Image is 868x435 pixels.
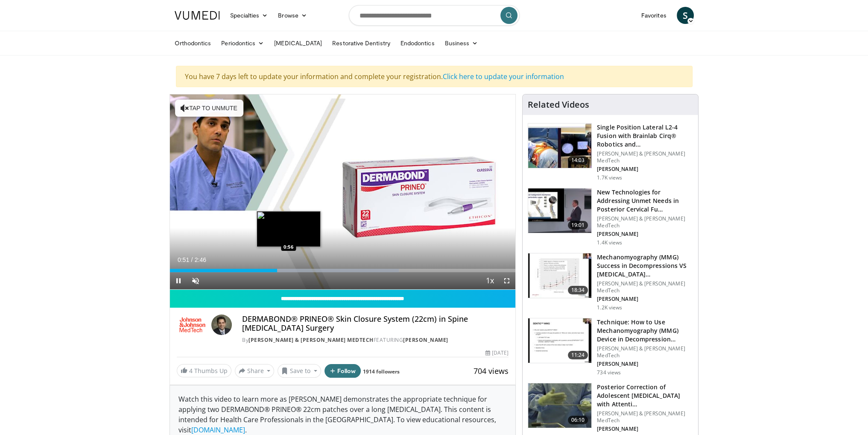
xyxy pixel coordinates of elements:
span: 0:51 [178,256,189,263]
div: Progress Bar [170,269,516,272]
input: Search topics, interventions [349,5,520,26]
p: [PERSON_NAME] [597,166,693,173]
p: [PERSON_NAME] [597,296,693,303]
a: 1914 followers [363,368,400,375]
button: Pause [170,272,187,289]
button: Follow [324,364,361,378]
a: Click here to update your information [443,72,564,81]
span: 4 [189,367,193,375]
a: [PERSON_NAME] [403,336,448,344]
img: 86b95020-a6f8-4a79-bf9e-090ebaa5acbb.150x105_q85_crop-smart_upscale.jpg [528,188,591,233]
button: Playback Rate [481,272,498,289]
a: Endodontics [395,35,440,52]
h3: Posterior Correction of Adolescent [MEDICAL_DATA] with Attenti… [597,383,693,409]
a: Business [440,35,483,52]
button: Fullscreen [498,272,515,289]
p: 1.2K views [597,304,622,311]
img: 44ba9214-7f98-42ad-83eb-0011a4d2deb5.150x105_q85_crop-smart_upscale.jpg [528,253,591,298]
span: 19:01 [568,221,588,229]
a: Orthodontics [170,35,216,52]
button: Save to [278,364,321,378]
img: 0ee6e9ce-a43b-4dc4-b8e2-b13ff9351003.150x105_q85_crop-smart_upscale.jpg [528,123,591,168]
div: By FEATURING [242,336,509,344]
span: 704 views [473,366,509,376]
h3: Mechanomyography (MMG) Success in Decompressions VS [MEDICAL_DATA]… [597,253,693,279]
a: 11:24 Technique: How to Use Mechanomyography (MMG) Device in Decompression… [PERSON_NAME] & [PERS... [528,318,693,376]
a: 19:01 New Technologies for Addressing Unmet Needs in Posterior Cervical Fu… [PERSON_NAME] & [PERS... [528,188,693,246]
span: 14:03 [568,156,588,165]
p: [PERSON_NAME] & [PERSON_NAME] MedTech [597,410,693,424]
a: [DOMAIN_NAME] [191,425,245,435]
img: Johnson & Johnson MedTech [177,314,208,335]
p: [PERSON_NAME] & [PERSON_NAME] MedTech [597,215,693,229]
span: 18:34 [568,286,588,294]
button: Tap to unmute [175,100,243,117]
div: You have 7 days left to update your information and complete your registration. [176,66,693,87]
a: [PERSON_NAME] & [PERSON_NAME] MedTech [248,336,374,344]
a: 14:03 Single Position Lateral L2-4 Fusion with Brainlab Cirq® Robotics and… [PERSON_NAME] & [PERS... [528,123,693,181]
p: 1.4K views [597,239,622,246]
p: [PERSON_NAME] & [PERSON_NAME] MedTech [597,345,693,359]
button: Unmute [187,272,204,289]
button: Share [235,364,275,378]
a: Periodontics [216,35,269,52]
span: 11:24 [568,351,588,359]
h3: New Technologies for Addressing Unmet Needs in Posterior Cervical Fu… [597,188,693,214]
p: 734 views [597,369,621,376]
h4: Related Videos [528,100,589,110]
a: Specialties [225,7,273,24]
p: [PERSON_NAME] [597,361,693,367]
a: [MEDICAL_DATA] [269,35,327,52]
h3: Single Position Lateral L2-4 Fusion with Brainlab Cirq® Robotics and… [597,123,693,149]
h4: DERMABOND® PRINEO® Skin Closure System (22cm) in Spine [MEDICAL_DATA] Surgery [242,314,509,333]
h3: Technique: How to Use Mechanomyography (MMG) Device in Decompression… [597,318,693,344]
img: e14a7e9c-7b7e-4541-bbcc-63e42d9d2fd8.150x105_q85_crop-smart_upscale.jpg [528,318,591,363]
p: [PERSON_NAME] & [PERSON_NAME] MedTech [597,150,693,164]
p: 1.7K views [597,174,622,181]
p: [PERSON_NAME] [597,231,693,238]
p: [PERSON_NAME] & [PERSON_NAME] MedTech [597,280,693,294]
span: 06:10 [568,416,588,424]
img: image.jpeg [257,211,321,247]
a: 18:34 Mechanomyography (MMG) Success in Decompressions VS [MEDICAL_DATA]… [PERSON_NAME] & [PERSON... [528,253,693,311]
a: S [677,7,694,24]
a: Restorative Dentistry [327,35,395,52]
img: VuMedi Logo [175,11,220,20]
p: [PERSON_NAME] [597,426,693,432]
img: Avatar [211,314,232,335]
a: Browse [273,7,312,24]
span: 2:46 [195,256,206,263]
img: 815f393e-5d41-437a-83f5-d82245a0f4a3.150x105_q85_crop-smart_upscale.jpg [528,383,591,428]
span: / [191,256,193,263]
video-js: Video Player [170,94,516,290]
a: Favorites [636,7,672,24]
a: 4 Thumbs Up [177,364,231,377]
div: [DATE] [485,349,509,357]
